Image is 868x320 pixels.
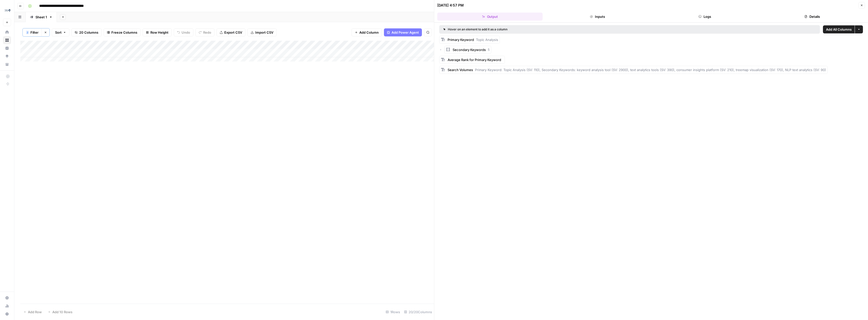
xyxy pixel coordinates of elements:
span: Primary Keyword [448,38,474,42]
a: Sheet 1 [26,12,57,22]
span: Sort [55,30,62,35]
div: 2 [26,30,29,34]
span: 2 [27,30,28,34]
div: 1 Rows [384,308,402,316]
a: Opportunities [3,52,11,60]
span: Freeze Columns [111,30,137,35]
span: Add Row [28,309,42,314]
span: Import CSV [255,30,273,35]
button: Export CSV [216,28,245,36]
button: Add Row [20,308,45,316]
div: Hover on an element to add it as a column [443,27,662,32]
span: Add Column [359,30,379,35]
button: Inputs [545,13,650,21]
a: Browse [3,36,11,44]
button: Add Column [352,28,382,36]
span: Average Rank for Primary Keyword [448,58,501,62]
button: 20 Columns [71,28,102,36]
button: Add 10 Rows [45,308,75,316]
div: 20/20 Columns [402,308,434,316]
span: Topic Analysis [476,38,498,42]
button: Row Height [143,28,172,36]
button: Undo [174,28,193,36]
button: Import CSV [247,28,277,36]
span: Add Power Agent [392,30,419,35]
span: Secondary Keywords [453,47,486,52]
button: Redo [195,28,214,36]
button: 2Filter [23,28,41,36]
button: Details [760,13,865,21]
span: Undo [182,30,190,35]
span: Search Volumes [448,68,473,72]
div: [DATE] 4:57 PM [437,3,464,8]
span: Row Height [150,30,168,35]
img: Compound Growth Logo [3,6,12,15]
span: Add All Columns [826,27,852,32]
span: Filter [30,30,38,35]
span: 20 Columns [79,30,98,35]
button: Sort [52,28,69,36]
a: Your Data [3,60,11,68]
button: Output [437,13,543,21]
a: Settings [3,294,11,302]
span: Primary Keyword: Topic Analysis (SV: 110), Secondary Keywords: keyword analysis tool (SV: 2900), ... [475,68,826,72]
a: Insights [3,44,11,52]
span: 5 [488,47,490,52]
a: Home [3,28,11,36]
button: Secondary Keywords5 [444,46,491,54]
a: Usage [3,302,11,310]
div: Sheet 1 [35,15,47,20]
button: Help + Support [3,310,11,318]
button: Add All Columns [823,25,855,33]
button: Workspace: Compound Growth [3,4,11,17]
span: Add 10 Rows [52,309,72,314]
button: Add Power Agent [384,28,422,36]
span: Export CSV [224,30,242,35]
span: Redo [203,30,211,35]
button: Logs [652,13,758,21]
button: Freeze Columns [104,28,141,36]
